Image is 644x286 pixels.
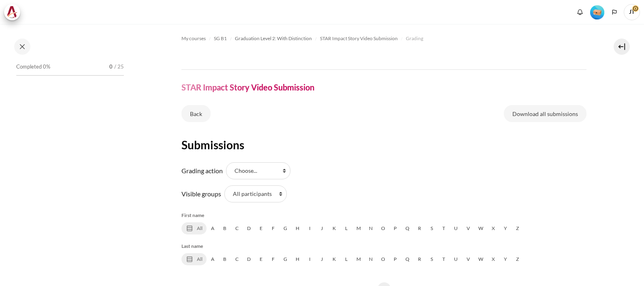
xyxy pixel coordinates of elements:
[181,166,223,176] label: Grading action
[231,222,243,234] a: C
[181,243,586,250] h5: Last name
[504,105,586,122] a: Download all submissions
[181,212,586,219] h5: First name
[243,253,255,265] a: D
[181,105,211,122] a: Back
[590,4,604,19] div: Level #1
[462,253,474,265] a: V
[267,222,279,234] a: F
[352,253,365,265] a: M
[438,253,450,265] a: T
[574,6,586,18] div: Show notification window with no new notifications
[365,222,377,234] a: N
[292,222,304,234] a: H
[406,34,423,43] a: Grading
[401,222,414,234] a: Q
[499,222,512,234] a: Y
[214,34,227,43] a: SG B1
[255,222,267,234] a: E
[6,6,18,18] img: Architeck
[377,222,389,234] a: O
[4,4,24,20] a: Architeck Architeck
[474,253,487,265] a: W
[414,253,426,265] a: R
[450,253,462,265] a: U
[235,35,312,42] span: Graduation Level 2: With Distinction
[389,253,401,265] a: P
[590,5,604,19] img: Level #1
[414,222,426,234] a: R
[181,222,207,234] a: All
[512,222,524,234] a: Z
[406,35,423,42] span: Grading
[426,253,438,265] a: S
[608,6,621,18] button: Languages
[304,222,316,234] a: I
[181,82,314,92] h4: STAR Impact Story Video Submission
[328,222,340,234] a: K
[235,34,312,43] a: Graduation Level 2: With Distinction
[181,138,586,152] h2: Submissions
[340,222,352,234] a: L
[279,253,292,265] a: G
[255,253,267,265] a: E
[587,4,608,19] a: Level #1
[16,63,50,71] span: Completed 0%
[316,253,328,265] a: J
[181,32,586,45] nav: Navigation bar
[624,4,640,20] a: User menu
[499,253,512,265] a: Y
[377,253,389,265] a: O
[214,35,227,42] span: SG B1
[401,253,414,265] a: Q
[181,35,206,42] span: My courses
[624,4,640,20] span: JT
[207,222,219,234] a: A
[474,222,487,234] a: W
[438,222,450,234] a: T
[181,34,206,43] a: My courses
[231,253,243,265] a: C
[16,61,124,84] a: Completed 0% 0 / 25
[352,222,365,234] a: M
[328,253,340,265] a: K
[292,253,304,265] a: H
[389,222,401,234] a: P
[243,222,255,234] a: D
[109,63,113,71] span: 0
[340,253,352,265] a: L
[181,253,207,265] a: All
[320,34,398,43] a: STAR Impact Story Video Submission
[279,222,292,234] a: G
[487,253,499,265] a: X
[114,63,124,71] span: / 25
[365,253,377,265] a: N
[207,253,219,265] a: A
[219,253,231,265] a: B
[267,253,279,265] a: F
[320,35,398,42] span: STAR Impact Story Video Submission
[512,253,524,265] a: Z
[450,222,462,234] a: U
[462,222,474,234] a: V
[426,222,438,234] a: S
[316,222,328,234] a: J
[304,253,316,265] a: I
[487,222,499,234] a: X
[181,189,221,199] label: Visible groups
[219,222,231,234] a: B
